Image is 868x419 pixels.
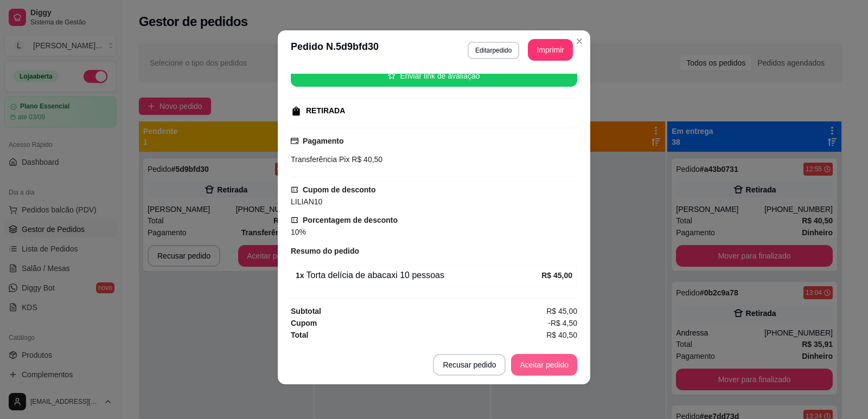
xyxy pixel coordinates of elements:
button: Close [571,33,588,50]
strong: R$ 45,00 [541,271,572,280]
strong: 1 x [296,271,304,280]
strong: Subtotal [291,307,321,315]
h3: Pedido N. 5d9bfd30 [291,39,379,61]
button: Recusar pedido [433,354,506,376]
span: R$ 40,50 [349,155,382,164]
strong: Porcentagem de desconto [303,216,398,224]
div: Torta delícia de abacaxi 10 pessoas [296,269,541,282]
strong: Cupom de desconto [303,185,376,194]
strong: Pagamento [303,137,343,145]
button: Aceitar pedido [511,354,577,376]
button: Editarpedido [468,42,519,59]
span: 10% [291,228,306,236]
button: starEnviar link de avaliação [291,65,577,87]
span: Transferência Pix [291,155,349,164]
strong: Resumo do pedido [291,247,359,255]
span: star [388,72,395,80]
strong: Cupom [291,319,317,327]
div: RETIRADA [306,105,345,117]
button: Imprimir [528,39,573,61]
strong: Total [291,331,308,339]
span: R$ 40,50 [546,329,577,341]
span: R$ 45,00 [546,305,577,317]
span: credit-card [291,137,298,145]
span: -R$ 4,50 [548,317,577,329]
span: LILIAN10 [291,197,322,206]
